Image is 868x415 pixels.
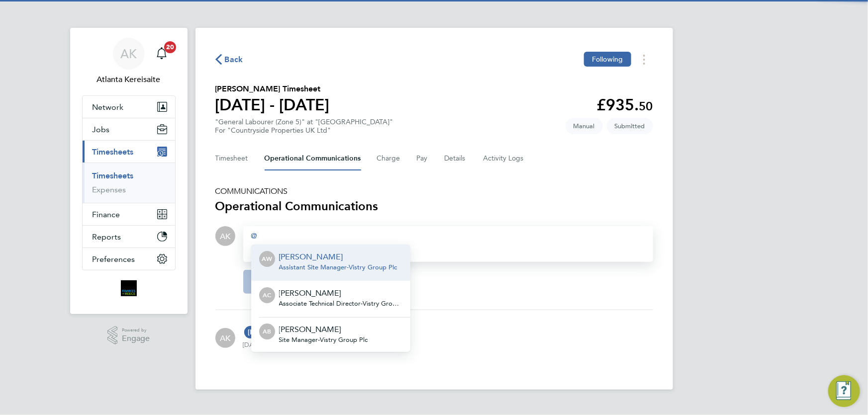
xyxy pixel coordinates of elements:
[215,118,393,135] div: "General Labourer (Zone 5)" at "[GEOGRAPHIC_DATA]"
[120,47,137,60] span: AK
[83,226,175,248] button: Reports
[279,263,397,271] span: Assistant Site Manager - Vistry Group Plc
[417,147,429,170] button: Pay
[215,226,235,246] div: Atlanta Kereisaite
[445,147,468,170] button: Details
[259,287,275,303] div: Adam Clarke
[377,147,401,170] button: Charge
[607,118,653,134] span: This timesheet is Submitted.
[259,324,275,339] div: Adam Bouncer
[82,74,176,85] span: Atlanta Kereisaite
[225,54,243,66] span: Back
[215,328,235,348] div: Atlanta Kereisaite
[265,147,361,170] button: Operational Communications
[584,52,631,67] button: Following
[566,118,603,134] span: This timesheet was manually created.
[483,147,525,170] button: Activity Logs
[152,38,172,70] a: 20
[70,28,188,314] nav: Main navigation
[93,232,121,242] span: Reports
[83,96,175,118] button: Network
[220,231,230,242] span: AK
[262,253,272,265] span: AW
[279,324,368,335] p: [PERSON_NAME]
[828,375,860,407] button: Engage Resource Center
[279,251,397,263] p: [PERSON_NAME]
[263,289,271,301] span: AC
[215,53,243,66] button: Back
[93,185,126,194] a: Expenses
[83,141,175,163] button: Timesheets
[107,326,150,345] a: Powered byEngage
[93,210,120,219] span: Finance
[93,125,110,134] span: Jobs
[597,95,653,114] app-decimal: £935.
[93,102,124,112] span: Network
[215,83,330,95] h2: [PERSON_NAME] Timesheet
[279,336,368,344] span: Site Manager - Vistry Group Plc
[279,287,402,299] p: [PERSON_NAME]
[122,334,150,343] span: Engage
[83,203,175,225] button: Finance
[215,95,330,115] h1: [DATE] - [DATE]
[244,326,310,338] span: [PERSON_NAME]
[215,198,653,214] h3: Operational Communications
[82,280,176,296] a: Go to home page
[215,147,249,170] button: Timesheet
[164,41,176,53] span: 20
[215,186,653,196] h5: COMMUNICATIONS
[592,55,623,64] span: Following
[639,99,653,113] span: 50
[215,126,393,135] div: For "Countryside Properties UK Ltd"
[93,254,135,264] span: Preferences
[635,52,653,67] button: Timesheets Menu
[243,341,288,349] div: [DATE] 09:24
[82,38,176,85] a: AKAtlanta Kereisaite
[83,163,175,203] div: Timesheets
[83,118,175,140] button: Jobs
[93,171,134,180] a: Timesheets
[279,300,402,308] span: Associate Technical Director - Vistry Group Plc
[259,251,275,267] div: Aaron Watkins
[220,332,230,343] span: AK
[121,280,137,296] img: bromak-logo-retina.png
[93,147,134,157] span: Timesheets
[263,326,271,337] span: AB
[122,326,150,334] span: Powered by
[83,248,175,270] button: Preferences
